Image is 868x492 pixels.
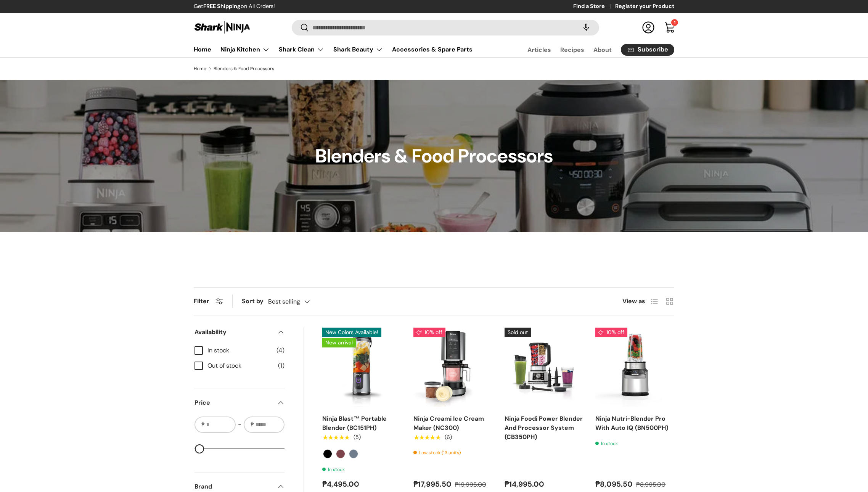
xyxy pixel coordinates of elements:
nav: Primary [194,42,473,57]
a: Ninja Nutri-Blender Pro With Auto IQ (BN500PH) [595,328,674,407]
a: Shark Clean [279,42,324,57]
span: Subscribe [638,47,668,53]
button: Best selling [268,295,325,308]
span: 1 [674,20,675,25]
span: (1) [278,361,285,370]
button: Filter [194,297,223,305]
span: - [238,420,241,429]
a: Subscribe [621,44,674,56]
label: Cranberry [336,449,345,458]
span: Out of stock [207,361,273,370]
summary: Shark Clean [274,42,329,57]
nav: Secondary [509,42,674,57]
img: ninja-nutri-blender-pro-with-auto-iq-silver-with-sample-food-content-full-view-sharkninja-philipp... [595,328,674,407]
a: Find a Store [573,2,615,11]
h1: Blenders & Food Processors [315,144,553,168]
span: In stock [207,346,272,355]
speech-search-button: Search by voice [574,19,598,36]
span: Brand [194,482,272,491]
a: Register your Product [615,2,674,11]
a: Ninja Blast™ Portable Blender (BC151PH) [322,415,387,432]
span: View as [622,297,645,306]
nav: Breadcrumbs [194,65,674,72]
a: Ninja Creami Ice Cream Maker (NC300) [413,415,484,432]
a: Recipes [560,42,584,57]
img: Shark Ninja Philippines [194,20,251,35]
a: Ninja Blast™ Portable Blender (BC151PH) [322,328,401,407]
span: (4) [276,346,285,355]
img: ninja-foodi-power-blender-and-processor-system-full-view-with-sample-contents-sharkninja-philippines [505,328,583,407]
span: ₱ [250,421,255,429]
label: Black [323,449,332,458]
summary: Availability [194,318,285,346]
label: Navy Blue [349,449,358,458]
span: ₱ [201,421,206,429]
span: New Colors Available! [322,328,381,337]
a: Ninja Foodi Power Blender And Processor System (CB350PH) [505,415,583,441]
img: ninja-blast-portable-blender-black-left-side-view-sharkninja-philippines [322,328,401,407]
label: Sort by [242,297,268,306]
summary: Price [194,389,285,416]
a: Ninja Nutri-Blender Pro With Auto IQ (BN500PH) [595,415,668,432]
p: Get on All Orders! [194,2,275,11]
a: Articles [527,42,551,57]
span: Price [194,398,272,407]
a: Ninja Foodi Power Blender And Processor System (CB350PH) [505,328,583,407]
a: Home [194,42,211,57]
span: Filter [194,297,209,305]
span: 10% off [595,328,627,337]
img: ninja-creami-ice-cream-maker-with-sample-content-and-all-lids-full-view-sharkninja-philippines [413,328,492,407]
summary: Ninja Kitchen [216,42,274,57]
span: 10% off [413,328,445,337]
span: Sold out [505,328,531,337]
a: Ninja Kitchen [220,42,270,57]
span: New arrival [322,338,356,347]
span: Best selling [268,298,300,305]
a: Blenders & Food Processors [214,66,274,71]
summary: Shark Beauty [329,42,387,57]
a: Shark Beauty [333,42,383,57]
a: Home [194,66,206,71]
strong: FREE Shipping [203,3,241,10]
span: Availability [194,328,272,337]
a: Accessories & Spare Parts [392,42,473,57]
a: About [593,42,612,57]
a: Ninja Creami Ice Cream Maker (NC300) [413,328,492,407]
